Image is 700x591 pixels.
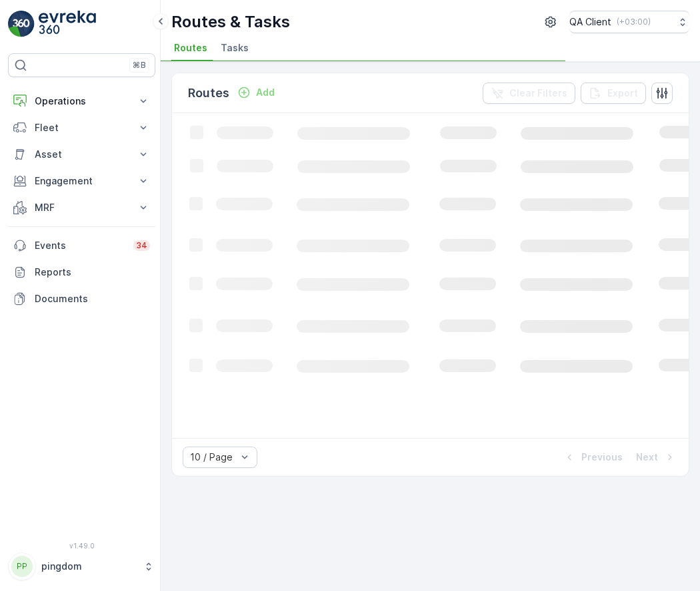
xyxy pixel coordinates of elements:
[8,552,155,580] button: PPpingdom
[8,141,155,168] button: Asset
[8,11,35,37] img: logo
[561,449,624,465] button: Previous
[8,168,155,194] button: Engagement
[569,15,611,29] p: QA Client
[35,239,125,252] p: Events
[174,41,207,55] span: Routes
[39,11,96,37] img: logo_light-DOdMpM7g.png
[8,232,155,259] a: Events34
[41,560,137,573] p: pingdom
[11,556,33,577] div: PP
[35,121,129,134] p: Fleet
[617,17,651,27] p: ( +03:00 )
[171,11,290,33] p: Routes & Tasks
[8,286,155,312] a: Documents
[188,84,229,102] p: Routes
[569,11,689,33] button: QA Client(+03:00)
[35,174,129,188] p: Engagement
[35,292,150,305] p: Documents
[221,41,249,55] span: Tasks
[635,449,678,465] button: Next
[581,83,646,104] button: Export
[256,86,275,99] p: Add
[509,87,567,100] p: Clear Filters
[133,60,146,71] p: ⌘B
[636,451,658,464] p: Next
[483,83,575,104] button: Clear Filters
[136,240,147,251] p: 34
[35,95,129,108] p: Operations
[607,87,638,100] p: Export
[8,542,155,550] span: v 1.49.0
[8,88,155,114] button: Operations
[35,148,129,161] p: Asset
[8,114,155,141] button: Fleet
[8,259,155,286] a: Reports
[35,201,129,214] p: MRF
[35,266,150,279] p: Reports
[8,194,155,221] button: MRF
[232,85,280,100] button: Add
[581,451,623,464] p: Previous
